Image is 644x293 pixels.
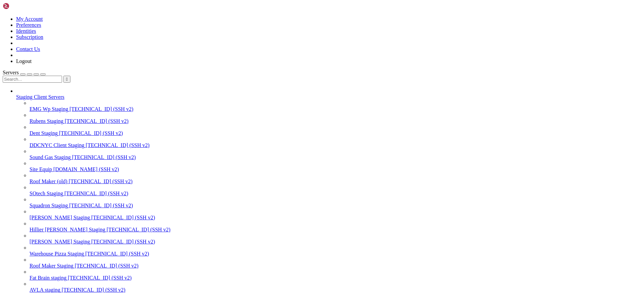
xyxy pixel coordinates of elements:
[30,263,641,269] a: Roof Maker Staging [TECHNICAL_ID] (SSH v2)
[30,263,73,269] span: Roof Maker Staging
[91,239,155,244] span: [TECHNICAL_ID] (SSH v2)
[30,124,641,136] li: Dent Staging [TECHNICAL_ID] (SSH v2)
[30,130,641,136] a: Dent Staging [TECHNICAL_ID] (SSH v2)
[16,34,43,40] a: Subscription
[30,142,85,148] span: DDCNYC Client Staging
[30,239,641,245] a: [PERSON_NAME] Staging [TECHNICAL_ID] (SSH v2)
[30,227,641,233] a: Hillier [PERSON_NAME] Staging [TECHNICAL_ID] (SSH v2)
[30,166,52,172] span: Site Equip
[3,3,41,9] img: Shellngn
[64,191,128,196] span: [TECHNICAL_ID] (SSH v2)
[16,28,36,34] a: Identities
[75,263,139,269] span: [TECHNICAL_ID] (SSH v2)
[16,16,43,22] a: My Account
[53,166,119,172] span: [DOMAIN_NAME] (SSH v2)
[30,203,68,208] span: Squadron Staging
[30,281,641,293] li: AVLA staging [TECHNICAL_ID] (SSH v2)
[30,287,641,293] a: AVLA staging [TECHNICAL_ID] (SSH v2)
[85,251,149,257] span: [TECHNICAL_ID] (SSH v2)
[63,76,70,83] button: 
[30,251,641,257] a: Warehouse Pizza Staging [TECHNICAL_ID] (SSH v2)
[16,58,32,64] a: Logout
[30,178,641,185] a: Roof Maker (old) [TECHNICAL_ID] (SSH v2)
[30,215,641,221] a: [PERSON_NAME] Staging [TECHNICAL_ID] (SSH v2)
[69,203,133,208] span: [TECHNICAL_ID] (SSH v2)
[30,221,641,233] li: Hillier [PERSON_NAME] Staging [TECHNICAL_ID] (SSH v2)
[65,118,128,124] span: [TECHNICAL_ID] (SSH v2)
[69,178,132,184] span: [TECHNICAL_ID] (SSH v2)
[30,203,641,209] a: Squadron Staging [TECHNICAL_ID] (SSH v2)
[30,106,641,112] a: EMG Wp Staging [TECHNICAL_ID] (SSH v2)
[30,239,90,244] span: [PERSON_NAME] Staging
[30,191,641,197] a: SOtech Staging [TECHNICAL_ID] (SSH v2)
[30,178,67,184] span: Roof Maker (old)
[30,215,90,220] span: [PERSON_NAME] Staging
[30,209,641,221] li: [PERSON_NAME] Staging [TECHNICAL_ID] (SSH v2)
[30,251,84,257] span: Warehouse Pizza Staging
[30,275,641,281] a: Fat Brain staging [TECHNICAL_ID] (SSH v2)
[62,287,125,293] span: [TECHNICAL_ID] (SSH v2)
[59,130,123,136] span: [TECHNICAL_ID] (SSH v2)
[30,172,641,185] li: Roof Maker (old) [TECHNICAL_ID] (SSH v2)
[69,106,133,112] span: [TECHNICAL_ID] (SSH v2)
[30,233,641,245] li: [PERSON_NAME] Staging [TECHNICAL_ID] (SSH v2)
[16,94,641,100] a: Staging Client Servers
[107,227,170,232] span: [TECHNICAL_ID] (SSH v2)
[3,70,46,75] a: Servers
[30,106,68,112] span: EMG Wp Staging
[30,118,63,124] span: Rubens Staging
[30,197,641,209] li: Squadron Staging [TECHNICAL_ID] (SSH v2)
[30,154,71,160] span: Sound Gas Staging
[72,154,136,160] span: [TECHNICAL_ID] (SSH v2)
[30,160,641,172] li: Site Equip [DOMAIN_NAME] (SSH v2)
[3,76,62,83] input: Search...
[30,275,66,281] span: Fat Brain staging
[30,185,641,197] li: SOtech Staging [TECHNICAL_ID] (SSH v2)
[30,100,641,112] li: EMG Wp Staging [TECHNICAL_ID] (SSH v2)
[30,269,641,281] li: Fat Brain staging [TECHNICAL_ID] (SSH v2)
[30,142,641,148] a: DDCNYC Client Staging [TECHNICAL_ID] (SSH v2)
[30,245,641,257] li: Warehouse Pizza Staging [TECHNICAL_ID] (SSH v2)
[68,275,131,281] span: [TECHNICAL_ID] (SSH v2)
[30,257,641,269] li: Roof Maker Staging [TECHNICAL_ID] (SSH v2)
[16,22,41,28] a: Preferences
[30,227,105,232] span: Hillier [PERSON_NAME] Staging
[16,94,64,100] span: Staging Client Servers
[66,77,68,82] span: 
[30,136,641,148] li: DDCNYC Client Staging [TECHNICAL_ID] (SSH v2)
[30,118,641,124] a: Rubens Staging [TECHNICAL_ID] (SSH v2)
[3,70,19,75] span: Servers
[30,287,60,293] span: AVLA staging
[30,154,641,160] a: Sound Gas Staging [TECHNICAL_ID] (SSH v2)
[86,142,150,148] span: [TECHNICAL_ID] (SSH v2)
[91,215,155,220] span: [TECHNICAL_ID] (SSH v2)
[16,46,40,52] a: Contact Us
[30,112,641,124] li: Rubens Staging [TECHNICAL_ID] (SSH v2)
[30,191,63,196] span: SOtech Staging
[30,148,641,160] li: Sound Gas Staging [TECHNICAL_ID] (SSH v2)
[30,166,641,172] a: Site Equip [DOMAIN_NAME] (SSH v2)
[30,130,58,136] span: Dent Staging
